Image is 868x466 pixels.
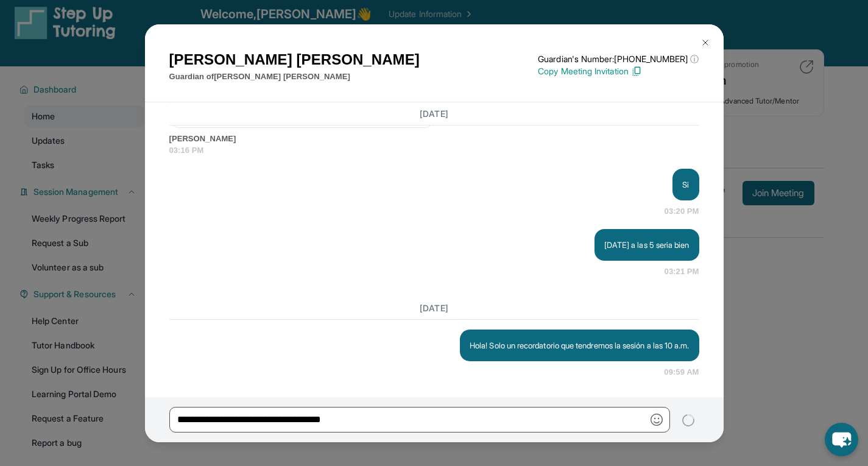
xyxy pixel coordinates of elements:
h3: [DATE] [169,302,699,314]
p: Guardian's Number: [PHONE_NUMBER] [538,53,699,65]
p: Guardian of [PERSON_NAME] [PERSON_NAME] [169,71,420,83]
p: Hola! Solo un recordatorio que tendremos la sesión a las 10 a.m. [470,339,689,351]
h1: [PERSON_NAME] [PERSON_NAME] [169,49,420,71]
span: 09:59 AM [664,366,699,378]
h3: [DATE] [169,107,699,119]
span: ⓘ [690,53,699,65]
p: Copy Meeting Invitation [538,65,699,77]
p: Si [682,178,689,191]
span: [PERSON_NAME] [169,133,699,145]
p: [DATE] a las 5 seria bien [604,239,690,251]
span: 03:21 PM [665,266,699,278]
span: 03:16 PM [169,144,699,157]
img: Emoji [651,414,663,426]
img: Close Icon [700,38,710,48]
span: 03:20 PM [665,205,699,217]
img: Copy Icon [631,66,642,77]
button: chat-button [825,423,858,456]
